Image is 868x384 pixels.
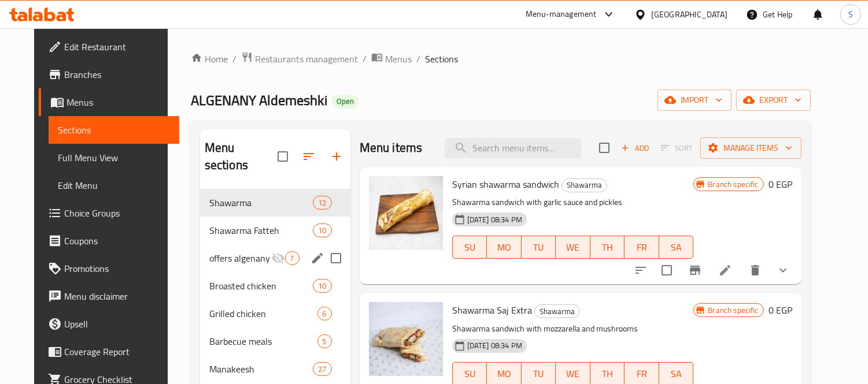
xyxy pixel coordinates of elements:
span: 6 [318,308,331,319]
span: Branches [64,68,170,81]
span: Edit Restaurant [64,40,170,54]
a: Branches [39,61,179,88]
span: Shawarma [535,305,579,318]
span: Sort sections [295,143,323,170]
span: [DATE] 08:34 PM [463,214,527,225]
span: Menus [67,95,170,109]
p: Shawarma sandwich with garlic sauce and pickles [452,195,694,210]
li: / [363,52,367,66]
button: TH [590,236,625,259]
a: Choice Groups [39,199,179,227]
a: Upsell [39,310,179,338]
span: Open [332,96,359,106]
span: Manakeesh [209,362,313,376]
a: Coverage Report [39,338,179,366]
a: Full Menu View [49,144,179,172]
a: Menu disclaimer [39,282,179,310]
span: Branch specific [703,179,763,190]
h2: Menu items [360,139,423,156]
div: Manakeesh27 [200,355,350,383]
span: Shawarma Fatteh [209,223,313,237]
button: Manage items [700,137,801,159]
span: Restaurants management [255,52,358,66]
div: Grilled chicken6 [200,300,350,327]
button: Add section [323,143,350,170]
span: FR [629,366,655,382]
span: Select section [592,136,616,160]
div: Shawarma12 [200,189,350,217]
nav: breadcrumb [191,51,811,66]
span: Shawarma [209,196,313,210]
span: Barbecue meals [209,334,317,348]
a: Restaurants management [241,51,358,66]
span: SU [457,239,482,256]
div: Shawarma Fatteh10 [200,217,350,244]
button: sort-choices [627,256,655,284]
div: items [317,307,332,320]
a: Promotions [39,255,179,282]
span: Upsell [64,317,170,331]
h2: Menu sections [205,139,278,174]
span: 10 [313,281,331,292]
span: Menus [385,52,412,66]
span: offers algenany [209,251,271,265]
button: Branch-specific-item [681,256,709,284]
svg: Show Choices [776,263,790,277]
div: offers algenany7edit [200,244,350,272]
span: Syrian shawarma sandwich [452,176,559,193]
button: FR [625,236,659,259]
div: Shawarma [534,304,580,318]
a: Sections [49,116,179,144]
span: Coverage Report [64,345,170,359]
a: Home [191,52,228,66]
span: WE [560,239,586,256]
span: Add item [616,139,653,157]
span: export [745,93,801,107]
span: 10 [313,225,331,236]
div: Barbecue meals5 [200,327,350,355]
button: import [658,90,732,111]
img: Shawarma Saj Extra [369,302,443,376]
div: items [313,279,331,293]
a: Edit menu item [718,263,732,277]
img: Syrian shawarma sandwich [369,176,443,250]
span: FR [629,239,655,256]
span: Choice Groups [64,206,170,220]
span: Branch specific [703,305,763,316]
span: Promotions [64,262,170,275]
span: Add [619,141,651,155]
span: S [848,8,853,21]
span: TU [526,366,552,382]
span: TH [595,366,620,382]
input: search [445,138,581,158]
div: items [313,223,331,237]
button: export [736,90,811,111]
button: Add [616,139,653,157]
span: ALGENANY Aldemeshki [191,87,327,113]
h6: 0 EGP [769,302,792,318]
a: Edit Restaurant [39,33,179,61]
span: WE [560,366,586,382]
span: import [667,93,722,107]
span: Broasted chicken [209,279,313,293]
span: 27 [313,364,331,375]
div: items [285,251,300,265]
div: items [317,334,332,348]
span: TH [595,239,620,256]
button: TU [522,236,556,259]
div: Grilled chicken [209,307,317,320]
span: Select all sections [271,144,295,169]
span: Menu disclaimer [64,289,170,303]
span: SA [664,239,689,256]
div: Shawarma [562,178,607,192]
h6: 0 EGP [769,176,792,192]
span: Full Menu View [58,151,170,165]
span: Shawarma [562,178,607,192]
span: 5 [318,336,331,347]
a: Menus [39,88,179,116]
span: Select to update [655,258,679,282]
li: / [416,52,420,66]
